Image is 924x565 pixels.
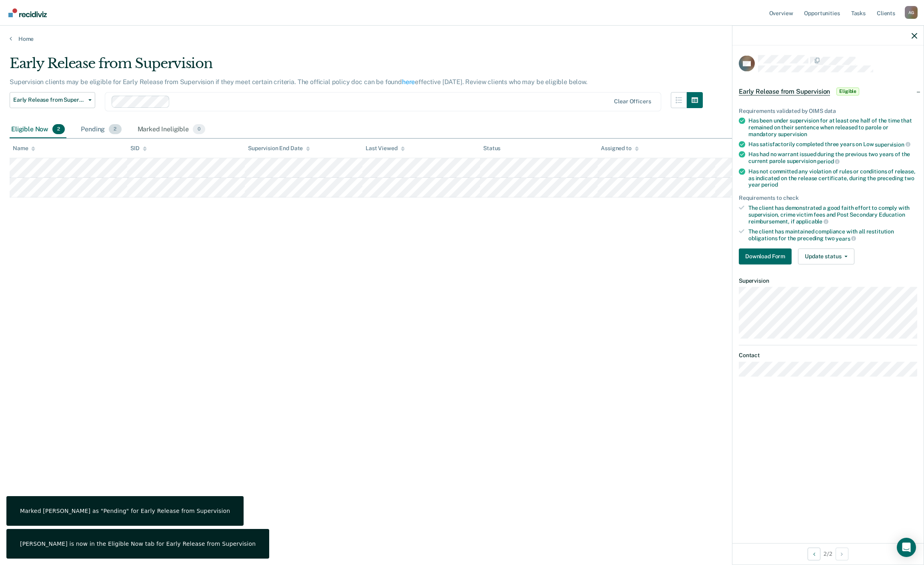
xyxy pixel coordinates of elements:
div: Clear officers [614,98,651,105]
button: Previous Opportunity [808,547,820,560]
div: Requirements to check [739,195,917,201]
span: supervision [875,141,910,147]
a: Home [10,35,914,42]
span: 2 [109,124,121,135]
div: Marked [PERSON_NAME] as "Pending" for Early Release from Supervision [20,507,230,515]
div: Last Viewed [366,145,404,152]
div: Assigned to [601,145,638,152]
span: 2 [52,124,65,135]
p: Supervision clients may be eligible for Early Release from Supervision if they meet certain crite... [10,78,588,86]
span: period [761,181,778,188]
div: Has had no warrant issued during the previous two years of the current parole supervision [748,151,917,165]
div: SID [130,145,147,152]
a: here [402,78,415,86]
div: Has not committed any violation of rules or conditions of release, as indicated on the release ce... [748,168,917,188]
span: Early Release from Supervision [13,97,85,103]
div: [PERSON_NAME] is now in the Eligible Now tab for Early Release from Supervision [20,540,256,547]
div: Marked Ineligible [136,121,207,139]
div: Requirements validated by OIMS data [739,107,917,114]
div: A G [905,6,918,19]
button: Profile dropdown button [905,6,918,19]
div: Name [13,145,35,152]
img: Recidiviz [8,8,47,17]
a: Navigate to form link [739,248,795,264]
div: Has satisfactorily completed three years on Low [748,141,917,148]
span: supervision [778,131,807,137]
span: Early Release from Supervision [739,87,830,95]
button: Download Form [739,248,792,264]
div: Early Release from SupervisionEligible [732,78,924,104]
div: Open Intercom Messenger [897,538,916,557]
div: The client has maintained compliance with all restitution obligations for the preceding two [748,228,917,242]
span: 0 [193,124,205,135]
div: Supervision End Date [248,145,310,152]
div: The client has demonstrated a good faith effort to comply with supervision, crime victim fees and... [748,205,917,225]
span: applicable [796,218,828,225]
dt: Supervision [739,277,917,284]
div: Eligible Now [10,121,66,139]
div: Early Release from Supervision [10,55,703,78]
span: years [836,235,856,241]
div: Has been under supervision for at least one half of the time that remained on their sentence when... [748,117,917,137]
div: 2 / 2 [732,543,924,564]
span: Eligible [836,87,859,95]
dt: Contact [739,352,917,359]
button: Update status [798,248,854,264]
button: Next Opportunity [836,547,848,560]
span: period [817,158,840,165]
div: Pending [79,121,123,139]
div: Status [483,145,500,152]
